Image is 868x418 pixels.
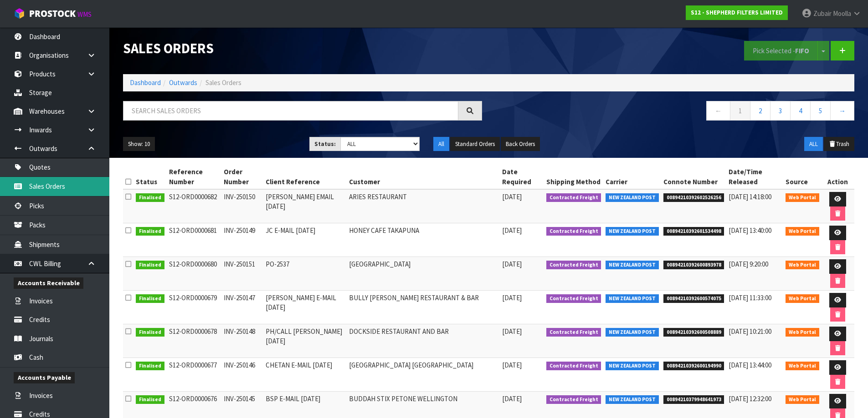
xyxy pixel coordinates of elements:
[502,394,522,403] span: [DATE]
[136,362,164,371] span: Finalised
[786,193,819,202] span: Web Portal
[205,78,241,87] span: Sales Orders
[347,358,500,392] td: [GEOGRAPHIC_DATA] [GEOGRAPHIC_DATA]
[729,260,768,268] span: [DATE] 9:20:00
[824,137,854,151] button: Trash
[730,101,750,121] a: 1
[544,165,604,189] th: Shipping Method
[833,9,851,18] span: Moolla
[729,293,771,302] span: [DATE] 11:33:00
[790,101,811,121] a: 4
[167,257,222,291] td: S12-ORD0000680
[347,291,500,324] td: BULLY [PERSON_NAME] RESTAURANT & BAR
[167,165,222,189] th: Reference Number
[830,101,854,121] a: →
[167,189,222,223] td: S12-ORD0000682
[123,41,482,56] h1: Sales Orders
[603,165,661,189] th: Carrier
[167,223,222,257] td: S12-ORD0000681
[804,137,823,151] button: ALL
[347,189,500,223] td: ARIES RESTAURANT
[786,362,819,371] span: Web Portal
[169,78,197,87] a: Outwards
[606,294,659,303] span: NEW ZEALAND POST
[663,294,724,303] span: 00894210392600574075
[606,261,659,270] span: NEW ZEALAND POST
[167,324,222,358] td: S12-ORD0000678
[502,327,522,336] span: [DATE]
[347,324,500,358] td: DOCKSIDE RESTAURANT AND BAR
[502,226,522,235] span: [DATE]
[347,223,500,257] td: HONEY CAFE TAKAPUNA
[663,395,724,404] span: 00894210379948641973
[134,165,167,189] th: Status
[546,362,601,371] span: Contracted Freight
[221,291,263,324] td: INV-250147
[167,358,222,392] td: S12-ORD0000677
[786,294,819,303] span: Web Portal
[221,324,263,358] td: INV-250148
[263,358,347,392] td: CHETAN E-MAIL [DATE]
[347,165,500,189] th: Customer
[606,395,659,404] span: NEW ZEALAND POST
[14,8,25,19] img: cube-alt.png
[263,223,347,257] td: JC E-MAIL [DATE]
[263,165,347,189] th: Client Reference
[729,327,771,336] span: [DATE] 10:21:00
[729,394,771,403] span: [DATE] 12:32:00
[433,137,449,151] button: All
[14,372,75,383] span: Accounts Payable
[546,294,601,303] span: Contracted Freight
[750,101,770,121] a: 2
[822,165,854,189] th: Action
[123,137,155,151] button: Show: 10
[263,189,347,223] td: [PERSON_NAME] EMAIL [DATE]
[663,328,724,337] span: 00894210392600508889
[14,277,83,289] span: Accounts Receivable
[347,257,500,291] td: [GEOGRAPHIC_DATA]
[502,260,522,268] span: [DATE]
[786,227,819,236] span: Web Portal
[786,261,819,270] span: Web Portal
[661,165,727,189] th: Connote Number
[706,101,730,121] a: ←
[546,227,601,236] span: Contracted Freight
[795,46,809,55] strong: FIFO
[546,328,601,337] span: Contracted Freight
[314,140,336,148] strong: Status:
[663,227,724,236] span: 00894210392601534498
[501,137,540,151] button: Back Orders
[502,361,522,369] span: [DATE]
[136,294,164,303] span: Finalised
[502,192,522,201] span: [DATE]
[29,8,76,20] span: ProStock
[606,328,659,337] span: NEW ZEALAND POST
[263,291,347,324] td: [PERSON_NAME] E-MAIL [DATE]
[770,101,791,121] a: 3
[726,165,783,189] th: Date/Time Released
[221,165,263,189] th: Order Number
[783,165,822,189] th: Source
[606,193,659,202] span: NEW ZEALAND POST
[263,324,347,358] td: PH/CALL [PERSON_NAME] [DATE]
[813,9,832,18] span: Zubair
[136,328,164,337] span: Finalised
[136,227,164,236] span: Finalised
[546,261,601,270] span: Contracted Freight
[123,101,458,121] input: Search sales orders
[136,193,164,202] span: Finalised
[729,361,771,369] span: [DATE] 13:44:00
[786,328,819,337] span: Web Portal
[691,9,783,16] strong: S12 - SHEPHERD FILTERS LIMITED
[221,189,263,223] td: INV-250150
[546,395,601,404] span: Contracted Freight
[729,226,771,235] span: [DATE] 13:40:00
[167,291,222,324] td: S12-ORD0000679
[606,227,659,236] span: NEW ZEALAND POST
[744,41,818,60] button: Pick Selected -FIFO
[496,101,855,123] nav: Page navigation
[729,192,771,201] span: [DATE] 14:18:00
[663,193,724,202] span: 00894210392602526256
[810,101,831,121] a: 5
[786,395,819,404] span: Web Portal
